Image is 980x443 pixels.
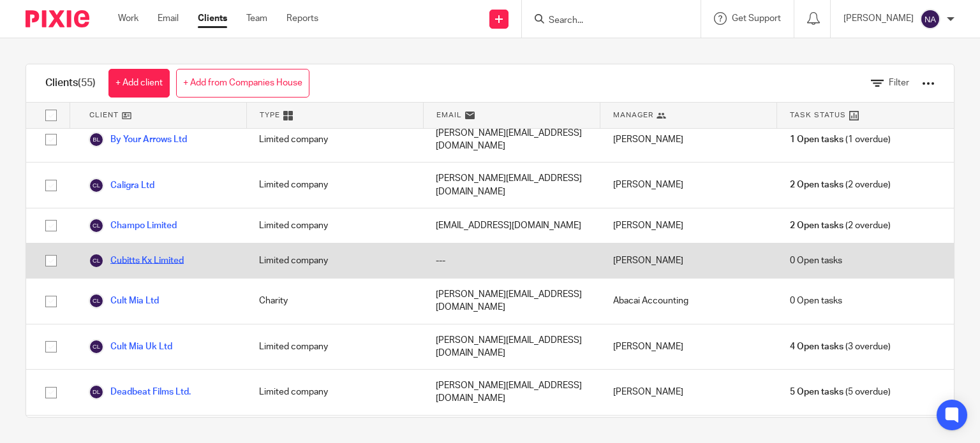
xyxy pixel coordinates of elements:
[790,178,891,191] span: (2 overdue)
[600,324,777,370] div: [PERSON_NAME]
[423,163,600,208] div: [PERSON_NAME][EMAIL_ADDRESS][DOMAIN_NAME]
[790,133,891,146] span: (1 overdue)
[89,253,184,268] a: Cubitts Kx Limited
[89,132,187,147] a: By Your Arrows Ltd
[600,163,777,208] div: [PERSON_NAME]
[423,370,600,415] div: [PERSON_NAME][EMAIL_ADDRESS][DOMAIN_NAME]
[89,339,104,354] img: svg%3E
[89,178,154,193] a: Caligra Ltd
[790,294,842,307] span: 0 Open tasks
[89,218,104,233] img: svg%3E
[547,15,662,27] input: Search
[158,12,179,25] a: Email
[176,69,309,98] a: + Add from Companies House
[89,384,104,400] img: svg%3E
[732,14,781,23] span: Get Support
[423,117,600,163] div: [PERSON_NAME][EMAIL_ADDRESS][DOMAIN_NAME]
[246,243,423,278] div: Limited company
[89,132,104,147] img: svg%3E
[89,384,191,400] a: Deadbeat Films Ltd.
[89,293,104,309] img: svg%3E
[790,386,843,398] span: 5 Open tasks
[118,12,138,25] a: Work
[423,208,600,243] div: [EMAIL_ADDRESS][DOMAIN_NAME]
[600,243,777,278] div: [PERSON_NAME]
[45,76,96,90] h1: Clients
[790,340,843,353] span: 4 Open tasks
[246,163,423,208] div: Limited company
[613,110,653,120] span: Manager
[790,133,843,146] span: 1 Open tasks
[26,10,89,27] img: Pixie
[89,293,159,309] a: Cult Mia Ltd
[89,218,177,233] a: Champo Limited
[600,279,777,324] div: Abacai Accounting
[246,324,423,370] div: Limited company
[436,110,462,120] span: Email
[246,370,423,415] div: Limited company
[790,386,891,398] span: (5 overdue)
[198,12,227,25] a: Clients
[108,69,170,98] a: + Add client
[600,208,777,243] div: [PERSON_NAME]
[790,340,891,353] span: (3 overdue)
[39,103,63,127] input: Select all
[286,12,318,25] a: Reports
[790,219,843,232] span: 2 Open tasks
[89,339,172,354] a: Cult Mia Uk Ltd
[246,117,423,163] div: Limited company
[423,243,600,278] div: ---
[790,219,891,232] span: (2 overdue)
[246,12,267,25] a: Team
[600,117,777,163] div: [PERSON_NAME]
[790,110,846,120] span: Task Status
[260,110,280,120] span: Type
[790,178,843,191] span: 2 Open tasks
[600,370,777,415] div: [PERSON_NAME]
[423,324,600,370] div: [PERSON_NAME][EMAIL_ADDRESS][DOMAIN_NAME]
[790,254,842,267] span: 0 Open tasks
[78,78,96,88] span: (55)
[89,110,119,120] span: Client
[246,279,423,324] div: Charity
[89,178,104,193] img: svg%3E
[89,253,104,268] img: svg%3E
[843,12,914,25] p: [PERSON_NAME]
[920,9,940,29] img: svg%3E
[246,208,423,243] div: Limited company
[889,78,909,87] span: Filter
[423,279,600,324] div: [PERSON_NAME][EMAIL_ADDRESS][DOMAIN_NAME]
